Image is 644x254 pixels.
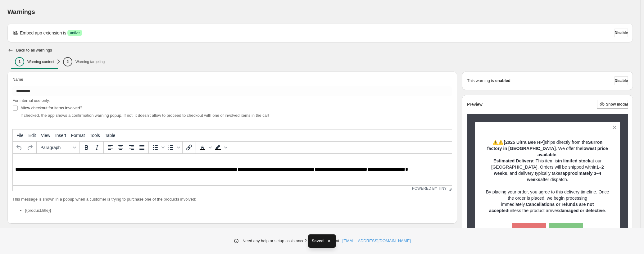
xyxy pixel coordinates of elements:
span: For internal use only. [12,98,50,103]
strong: Estimated Delivery [493,158,533,163]
p: This message is shown in a popup when a customer is trying to purchase one of the products involved: [12,196,452,202]
span: Insert [55,133,66,138]
a: [EMAIL_ADDRESS][DOMAIN_NAME] [342,238,411,244]
span: Show modal [606,102,628,107]
button: Show modal [597,100,628,109]
strong: lowest price available [537,146,608,157]
span: Tools [90,133,100,138]
div: 1 [15,57,24,66]
a: Powered by Tiny [412,186,447,191]
p: Warning content [27,59,54,64]
span: Disable [615,78,628,83]
h2: Preview [467,102,483,107]
span: Saved [312,238,324,244]
button: Yes，I Accept [549,223,583,237]
span: Allow checkout for items involved? [20,106,82,110]
span: Paragraph [40,145,71,150]
button: Align center [116,142,126,153]
span: Edit [29,133,36,138]
span: File [16,133,24,138]
span: Warnings [7,8,35,15]
span: Disable [615,30,628,35]
strong: enabled [495,78,510,84]
strong: in limited stock [558,158,590,163]
p: Embed app extension is [20,30,66,36]
p: : This item is at our [GEOGRAPHIC_DATA]. Orders will be shipped within , and delivery typically t... [486,158,609,183]
strong: damaged or defective [559,208,605,213]
iframe: Rich Text Area [13,154,452,185]
div: 2 [63,57,72,66]
button: Align right [126,142,137,153]
button: Justify [137,142,147,153]
h2: Back to all warnings [16,48,52,53]
button: Disable [615,76,628,85]
span: ships directly from the [545,140,588,145]
span: . [556,152,558,157]
strong: [2025 Ultra Bee HP] [504,140,545,145]
strong: 1–2 weeks [494,165,604,176]
span: If checked, the app shows a confirmation warning popup. If not, it doesn't allow to proceed to ch... [20,113,269,118]
span: active [70,30,79,35]
button: Cancel [512,223,546,237]
button: Align left [105,142,116,153]
div: Resize [447,186,452,191]
button: Italic [92,142,102,153]
div: Bullet list [150,142,166,153]
span: Table [105,133,115,138]
button: Bold [81,142,92,153]
span: Format [71,133,85,138]
span: View [41,133,50,138]
div: Text color [197,142,213,153]
button: Insert/edit link [184,142,194,153]
strong: Cancellations or refunds are not accepted [489,202,594,213]
li: {{product.title}} [25,207,452,214]
strong: approximately 3–4 weeks [527,171,601,182]
p: This warning is [467,78,494,84]
span: Name [12,77,23,82]
button: Formats [38,142,78,153]
button: Disable [615,29,628,37]
button: Undo [14,142,25,153]
p: By placing your order, you agree to this delivery timeline. Once the order is placed, we begin pr... [486,189,609,214]
div: Numbered list [166,142,181,153]
span: . We offer the [556,146,582,151]
span: ⚠️⚠️ [492,140,504,145]
p: Warning targeting [75,59,105,64]
button: Redo [25,142,35,153]
div: Background color [213,142,228,153]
